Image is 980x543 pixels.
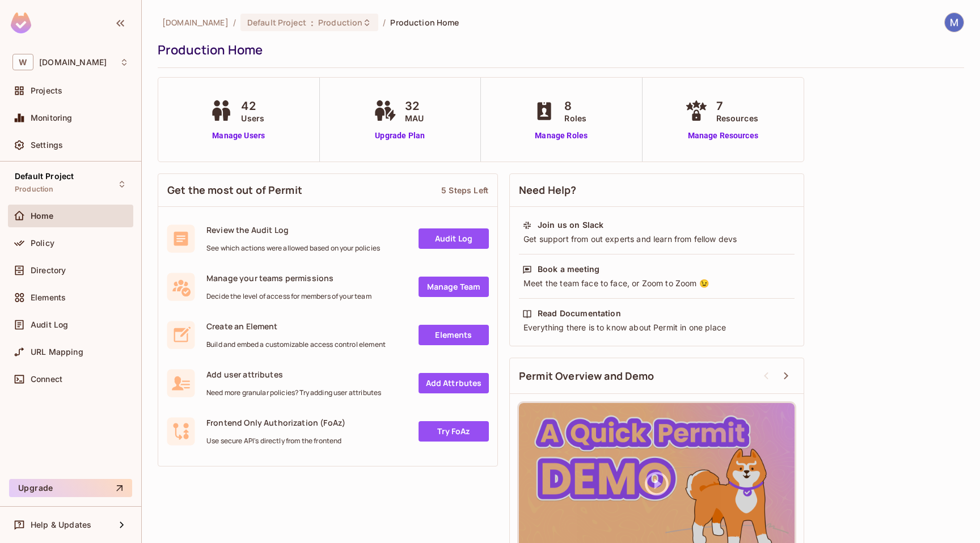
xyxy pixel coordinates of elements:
[206,436,345,446] span: Use secure API's directly from the frontend
[233,17,236,28] li: /
[31,520,91,529] span: Help & Updates
[39,58,107,67] span: Workspace: withpronto.com
[538,264,599,275] div: Book a meeting
[310,18,314,27] span: :
[241,112,264,124] span: Users
[419,421,489,442] a: Try FoAz
[405,112,424,124] span: MAU
[9,479,132,497] button: Upgrade
[945,13,964,32] img: Mithilesh Gupta
[158,41,958,58] div: Production Home
[522,322,791,333] div: Everything there is to know about Permit in one place
[206,369,381,380] span: Add user attributes
[441,185,488,196] div: 5 Steps Left
[15,185,54,194] span: Production
[206,340,386,349] span: Build and embed a customizable access control element
[31,320,68,329] span: Audit Log
[682,130,764,142] a: Manage Resources
[383,17,386,28] li: /
[419,373,489,393] a: Add Attrbutes
[15,172,74,181] span: Default Project
[405,97,424,114] span: 32
[716,112,758,124] span: Resources
[564,97,586,114] span: 8
[522,234,791,245] div: Get support from out experts and learn from fellow devs
[419,228,489,249] a: Audit Log
[206,273,371,283] span: Manage your teams permissions
[564,112,586,124] span: Roles
[31,211,54,220] span: Home
[11,12,31,33] img: SReyMgAAAABJRU5ErkJggg==
[31,141,63,150] span: Settings
[31,293,66,302] span: Elements
[31,239,54,248] span: Policy
[522,278,791,289] div: Meet the team face to face, or Zoom to Zoom 😉
[31,347,83,357] span: URL Mapping
[162,17,229,28] span: the active workspace
[538,308,621,319] div: Read Documentation
[207,130,270,142] a: Manage Users
[12,54,33,70] span: W
[206,292,371,301] span: Decide the level of access for members of your team
[530,130,592,142] a: Manage Roles
[318,17,362,28] span: Production
[206,244,380,253] span: See which actions were allowed based on your policies
[206,321,386,332] span: Create an Element
[419,325,489,345] a: Elements
[419,277,489,297] a: Manage Team
[247,17,306,28] span: Default Project
[206,388,381,397] span: Need more granular policies? Try adding user attributes
[31,113,73,122] span: Monitoring
[167,183,302,197] span: Get the most out of Permit
[241,97,264,114] span: 42
[716,97,758,114] span: 7
[206,417,345,428] span: Frontend Only Authorization (FoAz)
[371,130,429,142] a: Upgrade Plan
[31,86,62,95] span: Projects
[390,17,459,28] span: Production Home
[538,219,603,231] div: Join us on Slack
[206,224,380,235] span: Review the Audit Log
[519,183,577,197] span: Need Help?
[31,266,66,275] span: Directory
[519,369,654,383] span: Permit Overview and Demo
[31,375,62,384] span: Connect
